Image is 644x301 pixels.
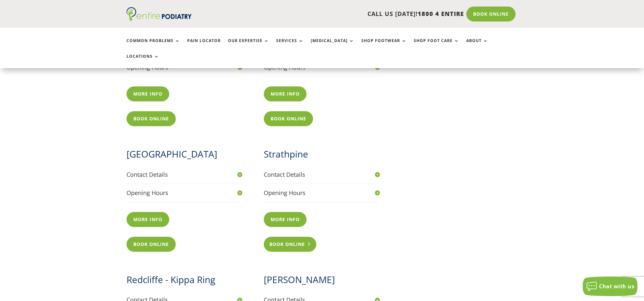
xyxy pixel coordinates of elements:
[187,38,221,53] a: Pain Locator
[414,38,459,53] a: Shop Foot Care
[127,86,169,101] a: More info
[127,237,176,252] a: Book Online
[264,212,307,227] a: More info
[127,273,243,289] h2: Redcliffe - Kippa Ring
[127,111,176,126] a: Book Online
[217,10,464,18] p: CALL US [DATE]!
[264,171,380,179] h4: Contact Details
[127,16,192,22] a: Entire Podiatry
[127,189,243,197] h4: Opening Hours
[599,283,634,290] span: Chat with us
[264,111,313,126] a: Book Online
[127,38,180,53] a: Common Problems
[127,7,192,21] img: logo (1)
[264,273,380,289] h2: [PERSON_NAME]
[361,38,407,53] a: Shop Footwear
[127,212,169,227] a: More info
[418,10,464,18] span: 1800 4 ENTIRE
[127,171,243,179] h4: Contact Details
[127,54,159,68] a: Locations
[264,189,380,197] h4: Opening Hours
[311,38,354,53] a: [MEDICAL_DATA]
[583,277,637,296] button: Chat with us
[264,86,307,101] a: More info
[228,38,269,53] a: Our Expertise
[264,148,380,164] h2: Strathpine
[127,148,243,164] h2: [GEOGRAPHIC_DATA]
[264,237,316,252] a: Book Online
[466,38,488,53] a: About
[276,38,304,53] a: Services
[466,7,516,22] a: Book Online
